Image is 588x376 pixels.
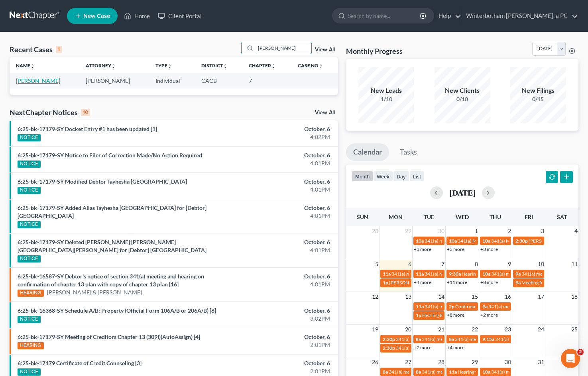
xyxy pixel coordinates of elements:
div: New Leads [358,86,414,95]
i: unfold_more [30,64,35,69]
div: NOTICE [18,134,41,141]
span: 11a [383,271,391,277]
div: October, 6 [231,151,330,159]
span: 2 [577,349,584,355]
a: [PERSON_NAME] & [PERSON_NAME] [47,288,142,296]
a: Calendar [346,143,389,161]
div: HEARING [18,342,44,349]
td: CACB [195,73,243,88]
span: Sun [357,213,368,220]
span: 341(a) meeting for [PERSON_NAME] [389,369,466,375]
button: week [373,171,393,182]
a: 6:25-bk-17179-SY Deleted [PERSON_NAME] [PERSON_NAME] [GEOGRAPHIC_DATA][PERSON_NAME] for [Debtor] ... [18,239,206,253]
a: 6:25-bk-16368-SY Schedule A/B: Property (Official Form 106A/B or 206A/B) [8] [18,307,216,314]
span: 8a [416,336,421,342]
span: 29 [404,226,412,236]
span: 30 [504,357,512,367]
span: 11a [416,271,424,277]
a: +8 more [447,312,464,318]
span: 10a [449,238,457,244]
span: New Case [83,13,110,19]
div: NOTICE [18,187,41,194]
a: Chapterunfold_more [249,63,276,69]
span: 17 [537,292,545,302]
span: 341(a) meeting for [PERSON_NAME] [425,271,501,277]
span: Sat [557,213,567,220]
a: Home [120,9,154,23]
span: 341(a) meeting for [PERSON_NAME] [422,336,499,342]
div: October, 6 [231,307,330,315]
span: 28 [437,357,445,367]
span: 5 [374,259,379,269]
span: 23 [504,325,512,334]
span: 341(a) Meeting for Mobile Wash & Interior Detail, Inc [396,345,506,351]
button: day [393,171,409,182]
span: 3 [540,226,545,236]
a: 6:25-bk-17179 Certificate of Credit Counseling [3] [18,360,142,366]
div: 2:01PM [231,341,330,349]
span: 341(a) meeting for [PERSON_NAME] [425,304,501,309]
span: 10a [482,238,490,244]
span: 9 [507,259,512,269]
div: 3:02PM [231,315,330,323]
span: 25 [570,325,578,334]
span: 2:30p [515,238,528,244]
div: 4:02PM [231,133,330,141]
span: 341(a) meeting for [PERSON_NAME] [491,271,568,277]
span: 341(a) meeting for [PERSON_NAME] [391,271,468,277]
div: 4:01PM [231,212,330,220]
span: 9a [515,271,521,277]
i: unfold_more [271,64,276,69]
a: 6:25-bk-17179-SY Meeting of Creditors Chapter 13 (309I)(AutoAssign) [4] [18,333,200,340]
a: Winterbotham [PERSON_NAME], a PC [462,9,578,23]
a: Case Nounfold_more [298,63,323,69]
span: 1p [383,280,388,286]
a: 6:25-bk-17179-SY Added Alias Tayhesha [GEOGRAPHIC_DATA] for [Debtor] [GEOGRAPHIC_DATA] [18,204,206,219]
span: 30 [437,226,445,236]
span: 2 [507,226,512,236]
div: NOTICE [18,221,41,228]
div: October, 6 [231,333,330,341]
button: list [409,171,425,182]
span: [PERSON_NAME] 341(a) [GEOGRAPHIC_DATA] [389,280,490,286]
span: 18 [570,292,578,302]
a: 6:25-bk-17179-SY Notice to Filer of Correction Made/No Action Required [18,152,202,159]
span: 10a [482,271,490,277]
span: 10 [537,259,545,269]
span: 4 [574,226,578,236]
div: 4:01PM [231,246,330,254]
span: 8a [416,369,421,375]
span: 26 [371,357,379,367]
div: NOTICE [18,161,41,168]
span: 341(a) meeting for [PERSON_NAME] [491,369,568,375]
div: 4:01PM [231,159,330,167]
a: 6:25-bk-17179-SY Modified Debtor Tayhesha [GEOGRAPHIC_DATA] [18,178,187,185]
span: 1p [416,312,421,318]
a: +3 more [414,246,431,252]
div: 10 [81,109,90,116]
i: unfold_more [319,64,323,69]
span: 12 [371,292,379,302]
div: October, 6 [231,272,330,280]
span: Wed [456,213,469,220]
div: 4:01PM [231,186,330,194]
span: 9a [515,280,521,286]
div: New Clients [435,86,490,95]
div: 0/10 [435,95,490,103]
span: Mon [389,213,403,220]
a: 6:25-bk-17179-SY Docket Entry #1 has been updated [1] [18,125,157,132]
span: 10a [482,369,490,375]
td: [PERSON_NAME] [79,73,149,88]
span: 6 [407,259,412,269]
div: October, 6 [231,238,330,246]
h2: [DATE] [449,188,476,197]
a: 6:25-bk-16587-SY Debtor's notice of section 341(a) meeting and hearing on confirmation of chapter... [18,273,204,288]
div: NOTICE [18,368,41,376]
span: Hearing for [PERSON_NAME] [422,312,484,318]
span: 11 [570,259,578,269]
div: New Filings [510,86,566,95]
span: 27 [404,357,412,367]
span: 2:30p [383,345,395,351]
div: October, 6 [231,204,330,212]
a: +2 more [480,312,498,318]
